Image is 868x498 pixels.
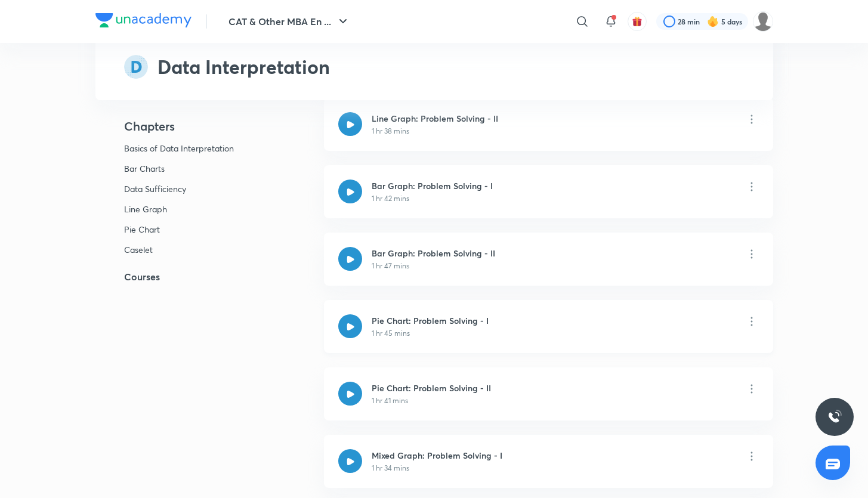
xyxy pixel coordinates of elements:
img: avatar [632,16,642,27]
p: Bar Charts [124,163,240,174]
h6: Pie Chart: Problem Solving - II [372,382,491,394]
h6: Bar Graph: Problem Solving - II [372,247,495,259]
h6: Mixed Graph: Problem Solving - I [372,449,502,462]
p: 1 hr 38 mins [372,126,409,137]
p: 1 hr 34 mins [372,463,409,474]
h2: Data Interpretation [157,52,330,81]
h6: Line Graph: Problem Solving - II [372,112,498,125]
h6: Bar Graph: Problem Solving - I [372,180,493,192]
p: Pie Chart [124,224,240,235]
img: streak [707,16,719,27]
h5: Courses [95,270,286,284]
img: adi biradar [753,11,773,32]
p: Line Graph [124,204,240,215]
h6: Pie Chart: Problem Solving - I [372,314,489,327]
button: avatar [628,12,647,31]
p: 1 hr 41 mins [372,395,408,406]
h4: Chapters [95,119,286,134]
a: Company Logo [95,13,191,30]
img: Company Logo [95,13,191,27]
p: 1 hr 45 mins [372,328,410,339]
button: CAT & Other MBA En ... [221,10,357,33]
p: 1 hr 42 mins [372,193,409,204]
p: 1 hr 47 mins [372,261,409,271]
img: syllabus-subject-icon [124,55,148,79]
p: Data Sufficiency [124,184,240,194]
p: Caselet [124,245,240,255]
img: ttu [827,410,842,424]
p: Basics of Data Interpretation [124,143,240,154]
